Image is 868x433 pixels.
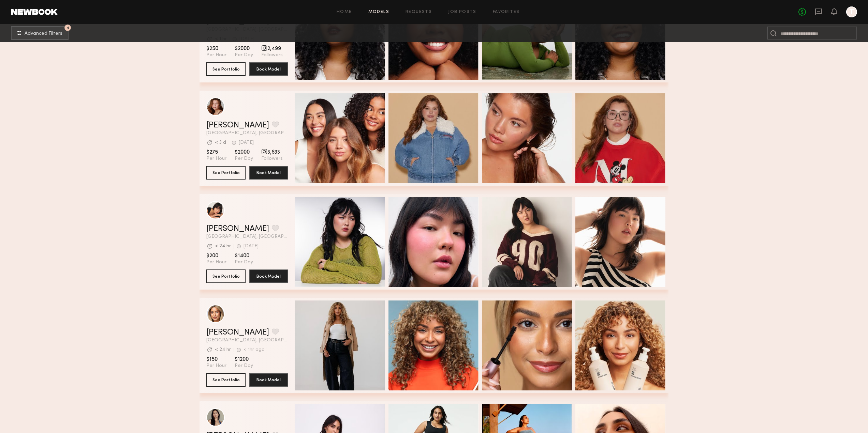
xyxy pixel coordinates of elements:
[206,356,226,363] span: $150
[420,239,461,246] span: Quick Preview
[11,26,69,40] button: 4Advanced Filters
[206,45,226,52] span: $250
[235,149,253,156] span: $2000
[206,62,246,76] button: See Portfolio
[261,149,283,156] span: 3,633
[846,6,857,17] a: T
[420,343,461,349] span: Quick Preview
[607,343,648,349] span: Quick Preview
[206,52,226,58] span: Per Hour
[337,10,352,14] a: Home
[235,252,253,259] span: $1400
[25,31,62,36] span: Advanced Filters
[206,166,246,180] button: See Portfolio
[607,136,648,142] span: Quick Preview
[206,121,269,129] a: [PERSON_NAME]
[206,234,288,239] span: [GEOGRAPHIC_DATA], [GEOGRAPHIC_DATA]
[215,140,226,145] div: < 3 d
[327,343,368,349] span: Quick Preview
[206,338,288,343] span: [GEOGRAPHIC_DATA], [GEOGRAPHIC_DATA]
[239,140,254,145] div: [DATE]
[235,156,253,162] span: Per Day
[327,239,368,246] span: Quick Preview
[215,244,231,249] div: < 24 hr
[261,52,283,58] span: Followers
[261,156,283,162] span: Followers
[235,52,253,58] span: Per Day
[235,356,253,363] span: $1200
[448,10,476,14] a: Job Posts
[493,10,520,14] a: Favorites
[514,239,555,246] span: Quick Preview
[206,225,269,233] a: [PERSON_NAME]
[206,149,226,156] span: $275
[206,328,269,337] a: [PERSON_NAME]
[235,363,253,369] span: Per Day
[206,259,226,265] span: Per Hour
[368,10,389,14] a: Models
[206,363,226,369] span: Per Hour
[406,10,432,14] a: Requests
[261,45,283,52] span: 2,499
[206,373,246,387] button: See Portfolio
[67,26,69,29] span: 4
[206,269,246,283] button: See Portfolio
[607,239,648,246] span: Quick Preview
[327,136,368,142] span: Quick Preview
[244,244,259,249] div: [DATE]
[206,252,226,259] span: $200
[206,131,288,136] span: [GEOGRAPHIC_DATA], [GEOGRAPHIC_DATA]
[206,156,226,162] span: Per Hour
[249,373,288,387] button: Book Model
[514,343,555,349] span: Quick Preview
[514,136,555,142] span: Quick Preview
[244,347,265,352] div: < 1hr ago
[215,347,231,352] div: < 24 hr
[420,136,461,142] span: Quick Preview
[235,259,253,265] span: Per Day
[249,62,288,76] button: Book Model
[235,45,253,52] span: $2000
[249,269,288,283] button: Book Model
[249,166,288,180] button: Book Model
